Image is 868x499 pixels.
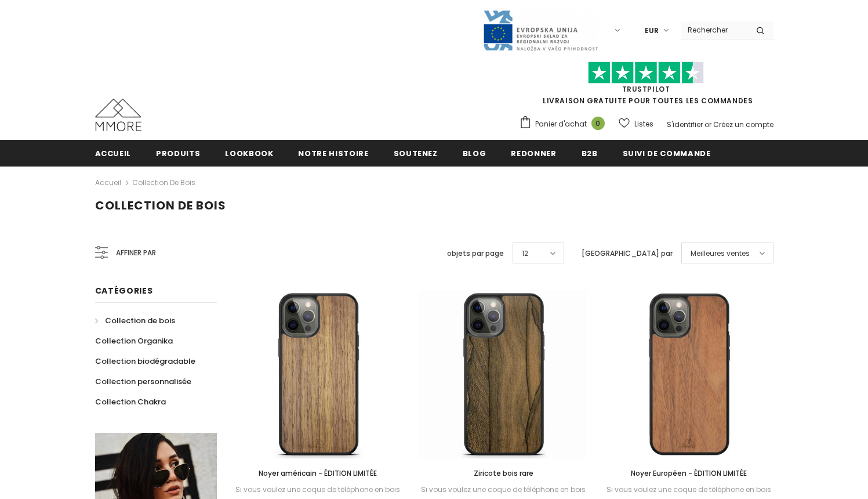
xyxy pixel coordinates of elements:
[522,248,528,259] span: 12
[667,120,703,129] a: S'identifier
[298,140,368,166] a: Notre histoire
[623,148,711,159] span: Suivi de commande
[588,62,704,84] img: Faites confiance aux étoiles pilotes
[619,114,653,134] a: Listes
[482,25,598,35] a: Javni Razpis
[298,148,368,159] span: Notre histoire
[631,468,747,478] span: Noyer Européen - ÉDITION LIMITÉE
[95,376,191,387] span: Collection personnalisée
[535,118,587,130] span: Panier d'achat
[95,351,195,371] a: Collection biodégradable
[447,248,504,259] label: objets par page
[582,148,598,159] span: B2B
[95,392,166,412] a: Collection Chakra
[95,140,132,166] a: Accueil
[622,84,670,94] a: TrustPilot
[691,248,750,259] span: Meilleures ventes
[511,148,556,159] span: Redonner
[634,118,653,130] span: Listes
[463,148,486,159] span: Blog
[225,148,273,159] span: Lookbook
[95,335,173,346] span: Collection Organika
[95,356,195,367] span: Collection biodégradable
[95,331,173,351] a: Collection Organika
[394,148,438,159] span: soutenez
[511,140,556,166] a: Redonner
[605,467,773,480] a: Noyer Européen - ÉDITION LIMITÉE
[419,467,587,480] a: Ziricote bois rare
[95,197,226,214] span: Collection de bois
[95,310,175,331] a: Collection de bois
[463,140,486,166] a: Blog
[645,25,659,37] span: EUR
[105,315,175,326] span: Collection de bois
[394,140,438,166] a: soutenez
[591,117,605,130] span: 0
[95,371,191,392] a: Collection personnalisée
[95,396,166,407] span: Collection Chakra
[582,248,673,259] label: [GEOGRAPHIC_DATA] par
[95,176,121,190] a: Accueil
[582,140,598,166] a: B2B
[704,120,711,129] span: or
[132,178,195,187] a: Collection de bois
[519,67,773,106] span: LIVRAISON GRATUITE POUR TOUTES LES COMMANDES
[519,115,611,133] a: Panier d'achat 0
[95,148,132,159] span: Accueil
[225,140,273,166] a: Lookbook
[474,468,533,478] span: Ziricote bois rare
[95,99,141,131] img: Cas MMORE
[623,140,711,166] a: Suivi de commande
[156,148,200,159] span: Produits
[234,467,402,480] a: Noyer américain - ÉDITION LIMITÉE
[95,285,153,296] span: Catégories
[259,468,377,478] span: Noyer américain - ÉDITION LIMITÉE
[713,120,773,129] a: Créez un compte
[681,21,747,38] input: Search Site
[116,247,156,259] span: Affiner par
[482,9,598,52] img: Javni Razpis
[156,140,200,166] a: Produits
